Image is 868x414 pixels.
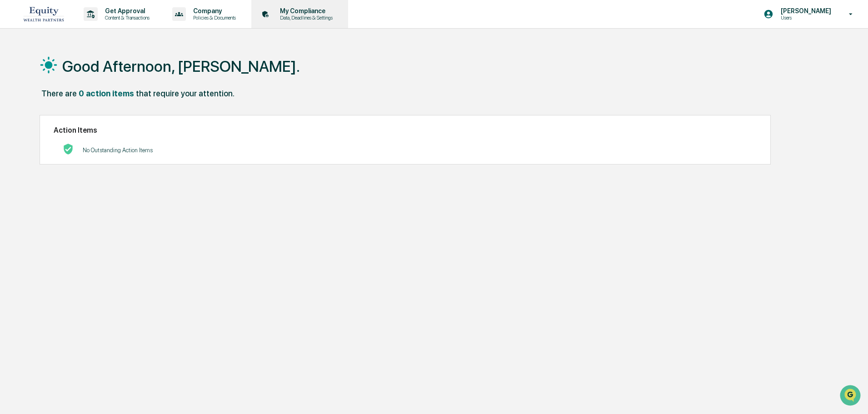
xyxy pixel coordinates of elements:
button: Start new chat [155,72,165,83]
span: Attestations [75,115,113,124]
a: 🗄️Attestations [62,111,116,127]
div: 🔎 [9,133,16,140]
a: 🔎Data Lookup [5,128,61,145]
span: Pylon [90,154,110,161]
p: Data, Deadlines & Settings [273,15,337,21]
p: Get Approval [98,7,154,15]
img: 1746055101610-c473b297-6a78-478c-a979-82029cc54cd1 [9,70,25,86]
p: My Compliance [273,7,337,15]
a: 🖐️Preclearance [5,111,62,127]
div: that require your attention. [136,89,234,98]
p: [PERSON_NAME] [773,7,836,15]
div: 0 action items [79,89,134,98]
div: 🗄️ [66,115,73,123]
a: Powered byPylon [64,154,110,161]
img: logo [22,4,65,24]
span: Preclearance [18,115,59,124]
div: Start new chat [31,70,149,79]
p: Content & Transactions [98,15,154,21]
p: Company [186,7,240,15]
span: Data Lookup [18,132,57,141]
p: How can we help? [9,19,165,34]
img: No Actions logo [63,144,74,155]
div: 🖐️ [9,115,16,123]
p: Policies & Documents [186,15,240,21]
p: No Outstanding Action Items [83,147,153,154]
p: Users [773,15,836,21]
h1: Good Afternoon, [PERSON_NAME]. [62,57,300,75]
h2: Action Items [54,126,757,135]
iframe: Open customer support [839,384,863,409]
div: We're available if you need us! [31,79,115,86]
div: There are [41,89,77,98]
